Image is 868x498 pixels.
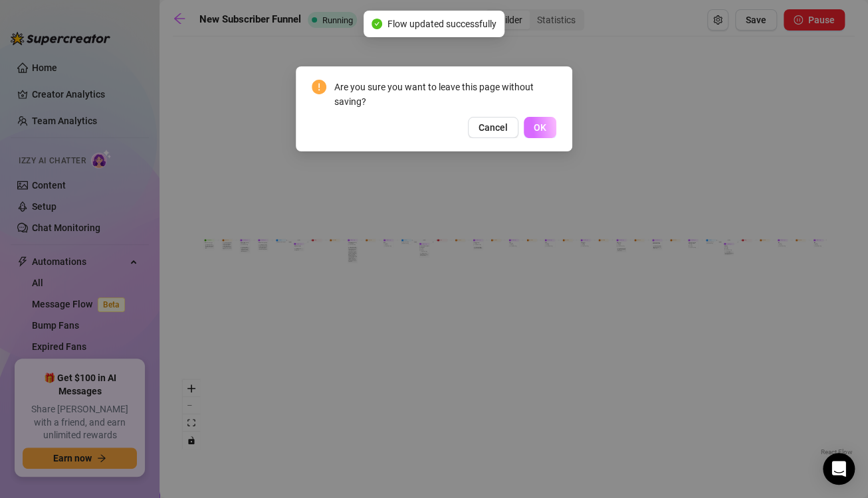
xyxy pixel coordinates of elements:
[534,122,546,133] span: OK
[372,19,382,29] span: check-circle
[823,453,855,485] div: Open Intercom Messenger
[468,117,518,138] button: Cancel
[524,117,556,138] button: OK
[312,80,326,94] span: exclamation-circle
[334,80,556,109] div: Are you sure you want to leave this page without saving?
[479,122,508,133] span: Cancel
[387,17,496,31] span: Flow updated successfully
